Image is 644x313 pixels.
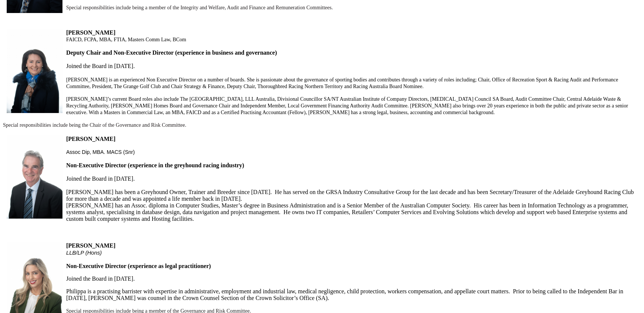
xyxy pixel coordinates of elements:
p: Joined the Board in [DATE]. [3,29,641,90]
p: Joined the Board in [DATE]. [PERSON_NAME] has been a Greyhound Owner, Trainer and Breeder since [... [3,149,641,236]
span: Assoc Dip, MBA. MACS (Snr) [66,149,135,155]
p: Philippa is a practising barrister with expertise in administrative, employment and industrial la... [3,288,641,301]
span: Special responsibilities include being the Chair of the Governance and Risk Committee. [3,122,186,128]
i: LLB/LP (Hons) [66,250,102,256]
strong: Non-Executive Director (experience in the greyhound racing industry) [66,162,244,168]
strong: Non-Executive Director (experience as legal practitioner) [66,263,211,269]
span: [PERSON_NAME]’s current Board roles also include The [GEOGRAPHIC_DATA], LLL Australia, Divisional... [66,96,628,115]
img: A7404452Print%20-%20Photo%20by%20Jon%20Wah.jpg [7,135,62,219]
b: [PERSON_NAME] [66,136,115,142]
img: A7404500Print%20-%20Photo%20by%20Jon%20Wah.jpg [7,29,62,113]
span: FAICD, FCPA, MBA, FTIA, Masters Comm Law, BCom [66,37,186,42]
span: Special responsibilities include being a member of the Integrity and Welfare, Audit and Finance a... [66,5,333,10]
strong: [PERSON_NAME] [66,242,115,249]
span: [PERSON_NAME] is an experienced Non Executive Director on a number of boards. She is passionate a... [66,77,618,89]
strong: [PERSON_NAME] [66,29,115,36]
strong: Deputy Chair and Non-Executive Director (experience in business and governance) [66,49,277,56]
p: Joined the Board in [DATE]. [3,275,641,282]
